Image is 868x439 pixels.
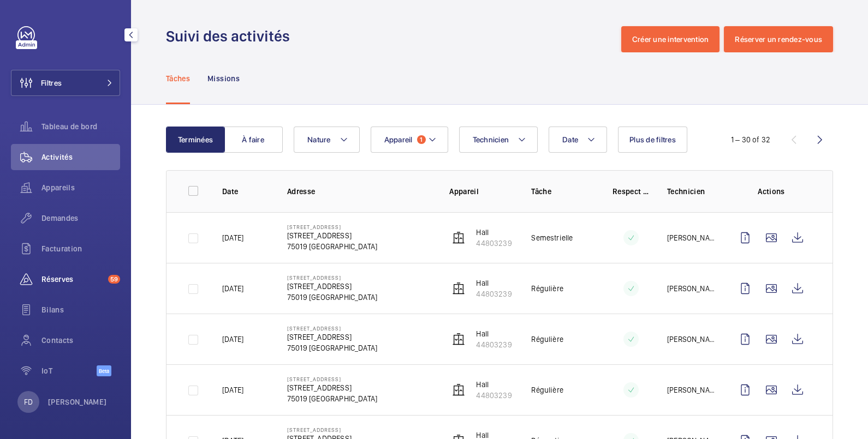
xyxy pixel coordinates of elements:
span: Date [562,135,578,144]
p: 75019 [GEOGRAPHIC_DATA] [287,393,377,404]
p: 44803239 [476,288,512,299]
img: elevator.svg [452,383,465,396]
p: Adresse [287,186,432,197]
p: [STREET_ADDRESS] [287,274,377,281]
img: elevator.svg [452,333,465,346]
p: 44803239 [476,339,512,350]
p: Hall [476,278,512,288]
span: Appareils [41,182,120,193]
h1: Suivi des activités [166,26,296,46]
p: [PERSON_NAME] [48,396,107,407]
span: Appareil [384,135,413,144]
span: Contacts [41,335,120,346]
span: Filtres [41,77,62,88]
p: [PERSON_NAME] [667,384,715,395]
span: Réserves [41,274,104,285]
p: [STREET_ADDRESS] [287,426,377,433]
p: [DATE] [222,334,243,345]
p: Technicien [667,186,715,197]
p: 75019 [GEOGRAPHIC_DATA] [287,342,377,353]
p: Régulière [531,334,563,345]
img: elevator.svg [452,231,465,244]
button: Date [549,127,607,153]
p: [PERSON_NAME] [667,232,715,243]
p: Régulière [531,283,563,294]
p: [STREET_ADDRESS] [287,332,377,342]
p: [DATE] [222,283,243,294]
span: Demandes [41,213,120,224]
p: [STREET_ADDRESS] [287,376,377,382]
button: Technicien [459,127,538,153]
button: Appareil1 [371,127,448,153]
p: Semestrielle [531,232,573,243]
button: À faire [224,127,283,153]
p: [STREET_ADDRESS] [287,230,377,241]
span: Nature [307,135,331,144]
p: [STREET_ADDRESS] [287,281,377,292]
span: Technicien [473,135,509,144]
img: elevator.svg [452,282,465,295]
p: Hall [476,379,512,390]
span: Bilans [41,304,120,315]
p: [STREET_ADDRESS] [287,382,377,393]
p: 75019 [GEOGRAPHIC_DATA] [287,292,377,303]
p: Tâches [166,73,190,84]
p: Hall [476,227,512,238]
button: Créer une intervention [621,26,720,52]
button: Terminées [166,127,225,153]
p: [DATE] [222,384,243,395]
p: Respect délai [613,186,650,197]
span: Plus de filtres [629,135,676,144]
p: Missions [207,73,240,84]
p: Appareil [449,186,514,197]
p: Date [222,186,270,197]
span: 59 [108,275,120,284]
p: [STREET_ADDRESS] [287,325,377,332]
p: [PERSON_NAME] [667,334,715,345]
button: Filtres [11,70,120,96]
button: Nature [294,127,360,153]
button: Réserver un rendez-vous [724,26,833,52]
p: 75019 [GEOGRAPHIC_DATA] [287,241,377,252]
span: Tableau de bord [41,121,120,132]
p: Tâche [531,186,595,197]
p: [DATE] [222,232,243,243]
p: [STREET_ADDRESS] [287,224,377,230]
p: Hall [476,328,512,339]
p: 44803239 [476,390,512,401]
p: 44803239 [476,238,512,249]
span: Facturation [41,243,120,254]
p: FD [24,396,33,407]
span: IoT [41,365,97,376]
span: Beta [97,365,111,376]
span: Activités [41,152,120,163]
div: 1 – 30 of 32 [731,134,770,145]
span: 1 [417,135,426,144]
p: Actions [732,186,811,197]
p: Régulière [531,384,563,395]
button: Plus de filtres [618,127,687,153]
p: [PERSON_NAME] [667,283,715,294]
